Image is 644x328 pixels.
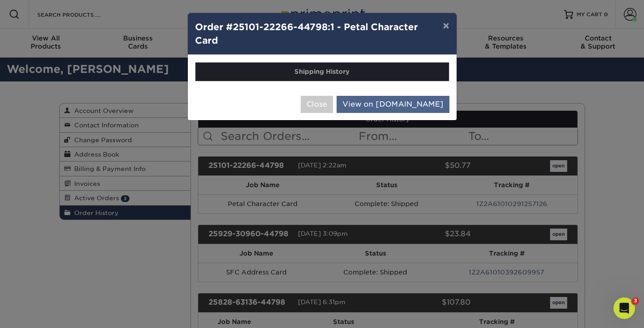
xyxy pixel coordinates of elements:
iframe: Intercom live chat [613,297,635,319]
th: Shipping History [195,63,449,81]
span: 3 [632,297,639,305]
button: Close [301,96,333,113]
a: View on [DOMAIN_NAME] [337,96,449,113]
h4: Order #25101-22266-44798:1 - Petal Character Card [195,20,449,47]
button: × [435,13,456,38]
